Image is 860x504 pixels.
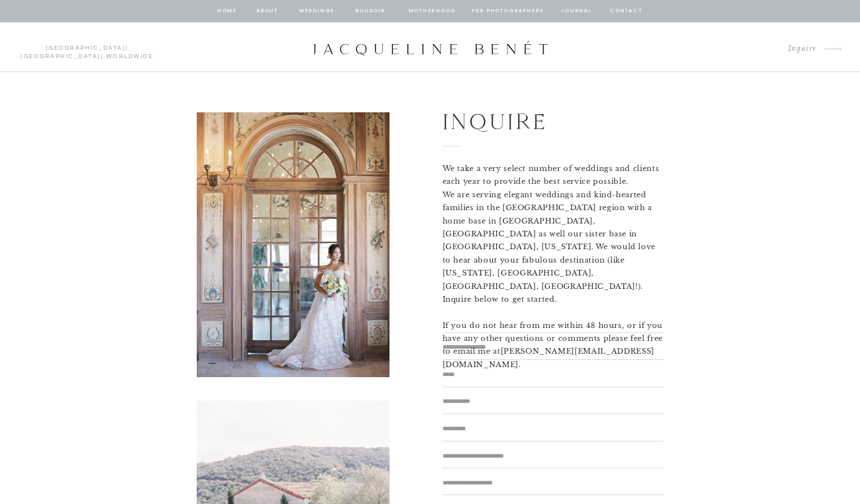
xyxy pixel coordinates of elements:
a: contact [609,6,644,16]
p: We take a very select number of weddings and clients each year to provide the best service possib... [443,162,664,316]
a: BOUDOIR [355,6,387,16]
a: Inquire [779,41,816,56]
a: journal [559,6,594,16]
a: about [256,6,279,16]
p: | | Worldwide [16,44,158,51]
a: Weddings [298,6,336,16]
a: Motherhood [408,6,455,16]
a: home [217,6,238,16]
a: for photographers [472,6,544,16]
a: [GEOGRAPHIC_DATA] [21,54,101,59]
a: [GEOGRAPHIC_DATA] [46,45,126,51]
h1: Inquire [443,104,626,137]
